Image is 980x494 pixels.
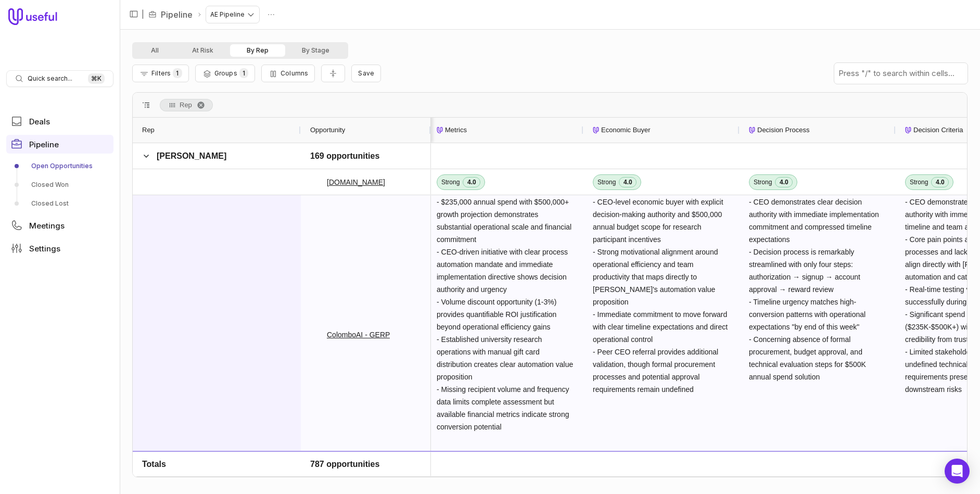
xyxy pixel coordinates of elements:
div: Row Groups [160,99,213,111]
a: Pipeline [161,8,193,21]
button: All [134,44,175,57]
button: Actions [263,7,279,22]
span: Strong [754,178,772,186]
button: Columns [261,65,315,82]
a: Settings [6,239,113,258]
span: Rep [180,99,192,111]
button: Create a new saved view [351,65,381,82]
span: Filters [151,69,171,77]
span: Settings [29,245,60,252]
button: Collapse all rows [321,65,345,83]
a: Meetings [6,216,113,235]
span: Deals [29,118,50,125]
span: 169 opportunities [310,150,379,162]
button: By Stage [285,44,346,57]
kbd: ⌘ K [88,73,105,84]
div: Open Intercom Messenger [945,459,970,484]
a: ColomboAI - GERP [327,328,390,341]
span: Opportunity [310,124,345,136]
div: Metrics [437,118,574,143]
span: 4.0 [931,177,949,187]
a: Open Opportunities [6,158,113,174]
button: Group Pipeline [195,65,255,82]
span: Columns [281,69,308,77]
button: Filter Pipeline [132,65,189,82]
span: Strong [597,178,616,186]
div: Pipeline submenu [6,158,113,212]
button: Collapse sidebar [126,6,142,22]
a: Closed Won [6,176,113,193]
span: Decision Criteria [913,124,963,136]
span: Groups [214,69,237,77]
span: Strong [441,178,460,186]
span: Strong [910,178,928,186]
span: 4.0 [619,177,637,187]
span: Decision Process [757,124,809,136]
span: Rep. Press ENTER to sort. Press DELETE to remove [160,99,213,111]
div: Decision Process [749,118,886,143]
span: - CEO-level economic buyer with explicit decision-making authority and $500,000 annual budget sco... [593,198,730,394]
button: By Rep [230,44,285,57]
span: Meetings [29,222,65,230]
span: 4.0 [463,177,480,187]
div: Economic Buyer [593,118,730,143]
span: [PERSON_NAME] [157,151,226,160]
a: [DOMAIN_NAME] [327,176,385,188]
span: Pipeline [29,141,59,148]
span: Rep [142,124,155,136]
span: Quick search... [28,74,72,83]
a: Deals [6,112,113,131]
span: - $235,000 annual spend with $500,000+ growth projection demonstrates substantial operational sca... [437,198,575,431]
span: Save [358,69,374,77]
span: 1 [173,68,182,78]
span: - CEO demonstrates clear decision authority with immediate implementation commitment and compress... [749,198,881,381]
span: 4.0 [775,177,793,187]
a: Closed Lost [6,195,113,212]
button: At Risk [175,44,230,57]
span: | [142,8,144,21]
input: Press "/" to search within cells... [834,63,968,84]
span: Economic Buyer [601,124,651,136]
span: 1 [239,68,248,78]
a: Pipeline [6,135,113,154]
span: Metrics [445,124,467,136]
